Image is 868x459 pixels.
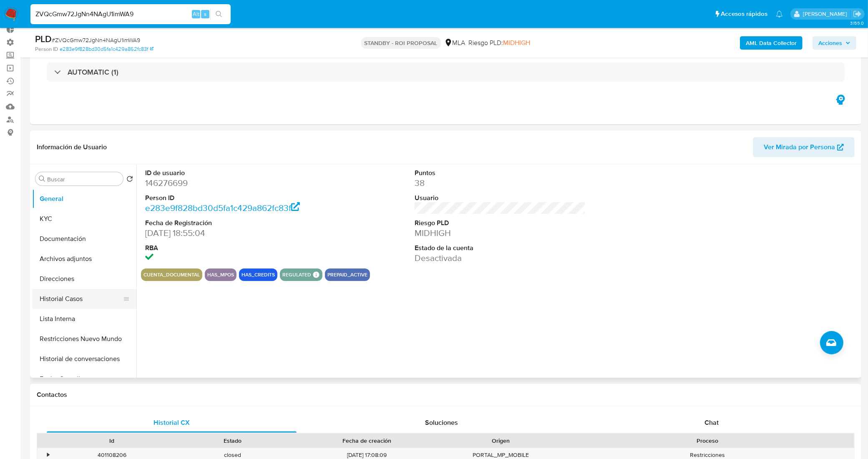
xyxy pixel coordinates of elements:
dt: Person ID [145,193,317,203]
b: AML Data Collector [746,36,797,50]
button: prepaid_active [327,273,367,276]
button: General [32,189,136,209]
button: Volver al orden por defecto [126,176,133,185]
dd: Desactivada [415,252,586,264]
a: Notificaciones [776,10,783,18]
h1: Contactos [37,391,855,399]
p: STANDBY - ROI PROPOSAL [361,37,441,49]
span: MIDHIGH [503,38,531,48]
button: Direcciones [32,269,136,289]
span: Ver Mirada por Persona [764,137,835,157]
button: KYC [32,209,136,229]
div: Estado [178,436,287,445]
button: Lista Interna [32,309,136,329]
input: Buscar [47,176,120,183]
dt: ID de usuario [145,168,317,178]
span: Historial CX [153,418,190,427]
dd: MIDHIGH [415,227,586,239]
button: Historial de conversaciones [32,349,136,369]
div: • [47,451,49,459]
div: Origen [446,436,555,445]
dd: 38 [415,177,586,189]
button: cuenta_documental [143,273,200,276]
p: leandro.caroprese@mercadolibre.com [803,10,850,18]
a: Salir [853,10,862,18]
span: Acciones [818,36,842,50]
span: Chat [704,418,719,427]
button: Acciones [813,36,856,50]
dd: [DATE] 18:55:04 [145,227,317,239]
dt: Usuario [415,193,586,203]
button: regulated [282,273,311,276]
dd: 146276699 [145,177,317,189]
span: 3.155.0 [850,20,864,26]
span: Alt [193,10,199,18]
div: MLA [444,38,465,48]
button: search-icon [210,8,227,20]
span: # ZVQcGmw72JgNn4NAgU1imWA9 [52,36,140,44]
button: Ver Mirada por Persona [753,137,855,157]
button: AML Data Collector [740,36,803,50]
button: Restricciones Nuevo Mundo [32,329,136,349]
b: PLD [35,32,52,45]
button: has_credits [242,273,275,276]
h1: Información de Usuario [37,143,107,151]
dt: Estado de la cuenta [415,243,586,253]
b: Person ID [35,45,58,53]
dt: Fecha de Registración [145,218,317,228]
button: Buscar [39,176,45,182]
h3: AUTOMATIC (1) [68,68,118,77]
a: e283e9f828bd30d5fa1c429a862fc83f [145,202,300,214]
dt: RBA [145,243,317,253]
span: Riesgo PLD: [469,38,531,48]
button: Documentación [32,229,136,249]
button: has_mpos [207,273,234,276]
button: Fecha Compliant [32,369,136,389]
button: Archivos adjuntos [32,249,136,269]
span: Accesos rápidos [721,10,767,18]
div: Fecha de creación [299,436,435,445]
div: AUTOMATIC (1) [47,63,845,82]
div: Id [58,436,166,445]
button: Historial Casos [32,289,130,309]
a: e283e9f828bd30d5fa1c429a862fc83f [60,45,153,53]
span: s [204,10,206,18]
div: Proceso [567,436,848,445]
dt: Puntos [415,168,586,178]
dt: Riesgo PLD [415,218,586,228]
input: Buscar usuario o caso... [30,9,231,20]
span: Soluciones [425,418,458,427]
